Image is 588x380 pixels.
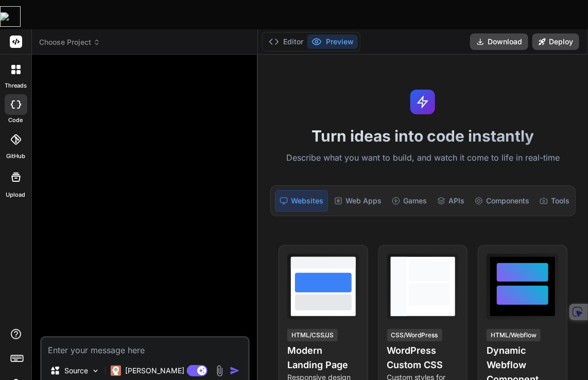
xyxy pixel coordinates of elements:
div: Web Apps [330,190,386,212]
div: CSS/WordPress [387,329,442,341]
p: [PERSON_NAME] 4 S.. [125,366,202,376]
button: Deploy [532,33,579,50]
label: Upload [6,191,26,199]
h1: Turn ideas into code instantly [264,127,582,145]
div: Websites [275,190,328,212]
div: HTML/CSS/JS [287,329,338,341]
div: Components [471,190,533,212]
img: Pick Models [91,367,100,375]
div: HTML/Webflow [487,329,541,341]
span: Choose Project [39,37,100,47]
label: code [9,116,23,125]
div: APIs [433,190,469,212]
div: Games [388,190,431,212]
img: icon [230,366,240,376]
label: threads [5,81,27,90]
p: Source [64,366,88,376]
button: Download [470,33,528,50]
button: Preview [307,34,358,49]
img: Claude 4 Sonnet [111,366,121,376]
h4: WordPress Custom CSS [387,343,459,372]
p: Describe what you want to build, and watch it come to life in real-time [264,151,582,165]
h4: Modern Landing Page [287,343,359,372]
img: attachment [214,365,226,377]
div: Tools [535,190,574,212]
label: GitHub [6,152,25,161]
button: Editor [265,34,307,49]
